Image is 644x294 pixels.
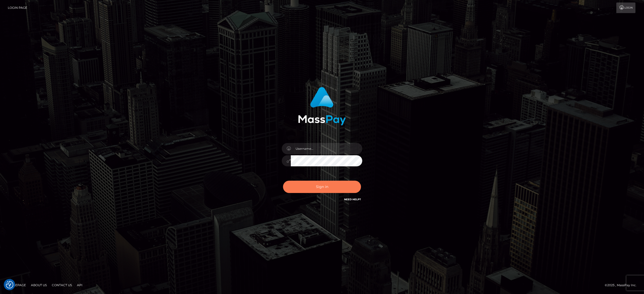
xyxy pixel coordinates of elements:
input: Username... [291,143,362,154]
button: Consent Preferences [6,281,13,288]
img: Revisit consent button [6,281,13,288]
a: Login Page [8,3,27,13]
a: Login [616,3,635,13]
a: Homepage [6,281,28,289]
div: © 2025 , MassPay Inc. [605,282,640,288]
a: API [75,281,85,289]
a: About Us [29,281,49,289]
a: Contact Us [50,281,74,289]
a: Need Help? [344,198,361,201]
button: Sign in [283,181,361,193]
img: MassPay Login [298,87,346,125]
